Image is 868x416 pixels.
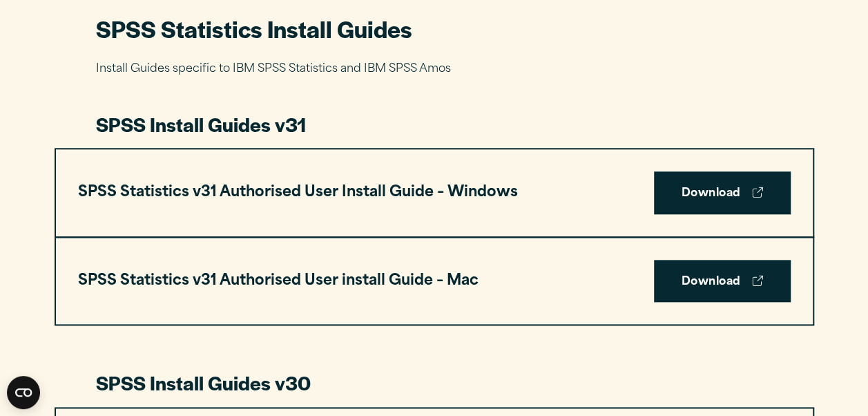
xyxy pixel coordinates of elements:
h3: SPSS Statistics v31 Authorised User Install Guide – Windows [78,180,518,206]
button: Open CMP widget [7,376,40,409]
h3: SPSS Install Guides v31 [96,111,773,138]
h2: SPSS Statistics Install Guides [96,13,773,44]
a: Download [654,260,791,303]
h3: SPSS Install Guides v30 [96,370,773,396]
h3: SPSS Statistics v31 Authorised User install Guide – Mac [78,268,479,294]
p: Install Guides specific to IBM SPSS Statistics and IBM SPSS Amos [96,59,773,79]
a: Download [654,171,791,214]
